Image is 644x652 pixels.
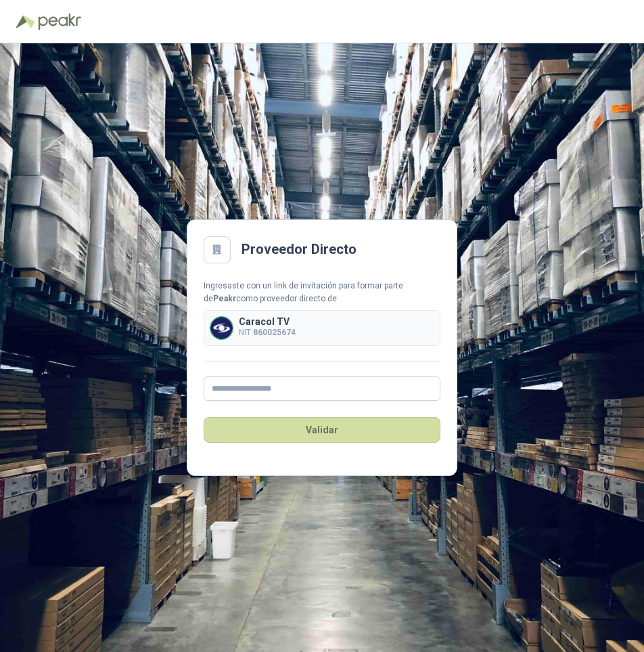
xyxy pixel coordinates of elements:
[210,317,233,339] img: Company Logo
[38,14,81,30] img: Peakr
[204,280,440,305] div: Ingresaste con un link de invitación para formar parte de como proveedor directo de:
[253,328,296,337] b: 860025674
[213,294,236,303] b: Peakr
[239,317,296,326] p: Caracol TV
[16,15,35,28] img: Logo
[241,239,356,260] h2: Proveedor Directo
[204,417,440,443] button: Validar
[239,326,296,339] p: NIT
